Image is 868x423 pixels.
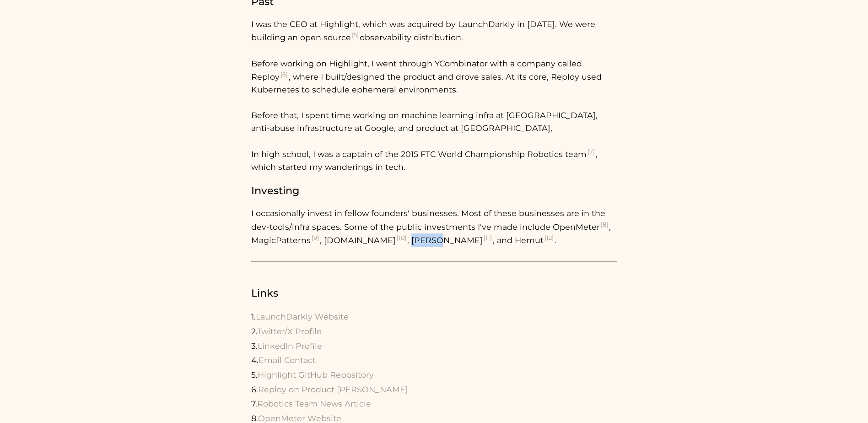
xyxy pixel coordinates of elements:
a: Robotics Team News Article [257,399,371,408]
a: [11] [483,235,493,244]
a: [7] [587,149,596,159]
sup: [9] [311,234,320,241]
sup: [10] [396,234,407,241]
sup: [8] [600,221,609,228]
a: OpenMeter Website [258,413,341,423]
a: [10] [396,235,407,244]
a: [12] [544,235,555,244]
sup: [6] [280,71,289,78]
a: Reploy on Product [PERSON_NAME] [258,385,408,394]
sup: [12] [544,234,555,241]
a: Twitter/X Profile [257,326,322,336]
a: LaunchDarkly Website [256,312,349,321]
a: LinkedIn Profile [258,341,322,351]
a: [8] [600,222,609,231]
h3: Investing [251,184,617,197]
sup: [11] [483,234,493,241]
h3: Links [251,287,617,299]
a: [5] [351,33,360,42]
p: I was the CEO at Highlight, which was acquired by LaunchDarkly in [DATE]. We were building an ope... [251,18,617,174]
a: Email Contact [259,355,316,365]
a: [6] [280,72,289,81]
sup: [5] [351,32,360,38]
a: [9] [311,235,320,244]
a: Highlight GitHub Repository [258,370,374,380]
p: I occasionally invest in fellow founders' businesses. Most of these businesses are in the dev-too... [251,207,617,246]
sup: [7] [587,148,596,155]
